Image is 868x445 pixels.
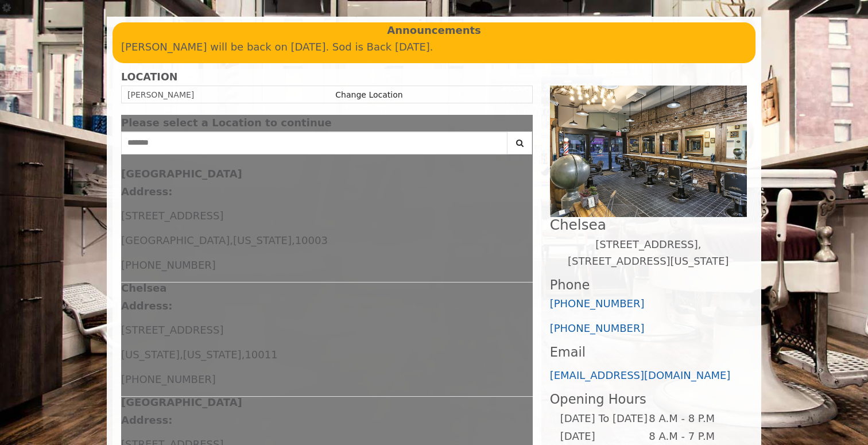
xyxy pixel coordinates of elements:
span: [PHONE_NUMBER] [121,259,216,271]
span: , [230,234,233,246]
span: [STREET_ADDRESS] [121,210,223,222]
span: [PERSON_NAME] [127,90,194,99]
h3: Phone [550,278,747,292]
b: Address: [121,300,172,312]
h3: Email [550,345,747,359]
i: Search button [513,139,526,147]
b: Address: [121,185,172,198]
b: Address: [121,414,172,426]
span: 10003 [295,234,328,246]
h2: Chelsea [550,217,747,233]
button: close dialog [516,119,533,127]
span: 10011 [245,349,277,361]
span: [STREET_ADDRESS] [121,324,223,336]
span: [GEOGRAPHIC_DATA] [121,234,230,246]
p: [PERSON_NAME] will be back on [DATE]. Sod is Back [DATE]. [121,39,747,56]
b: Chelsea [121,282,166,294]
b: LOCATION [121,71,177,83]
span: [US_STATE] [183,349,242,361]
span: Please select a Location to continue [121,117,332,129]
a: [PHONE_NUMBER] [550,322,645,334]
a: Change Location [335,90,402,99]
input: Search Center [121,131,507,154]
h3: Opening Hours [550,392,747,407]
td: 8 A.M - 8 P.M [648,410,737,428]
p: [STREET_ADDRESS],[STREET_ADDRESS][US_STATE] [550,237,747,270]
span: , [180,349,183,361]
span: [US_STATE] [121,349,180,361]
span: [US_STATE] [233,234,292,246]
td: [DATE] To [DATE] [560,410,648,428]
b: [GEOGRAPHIC_DATA] [121,396,242,408]
span: , [292,234,295,246]
a: [EMAIL_ADDRESS][DOMAIN_NAME] [550,369,731,381]
div: Center Select [121,131,533,160]
b: [GEOGRAPHIC_DATA] [121,168,242,180]
a: [PHONE_NUMBER] [550,297,645,309]
span: , [242,349,245,361]
span: [PHONE_NUMBER] [121,373,216,385]
b: Announcements [387,22,481,39]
